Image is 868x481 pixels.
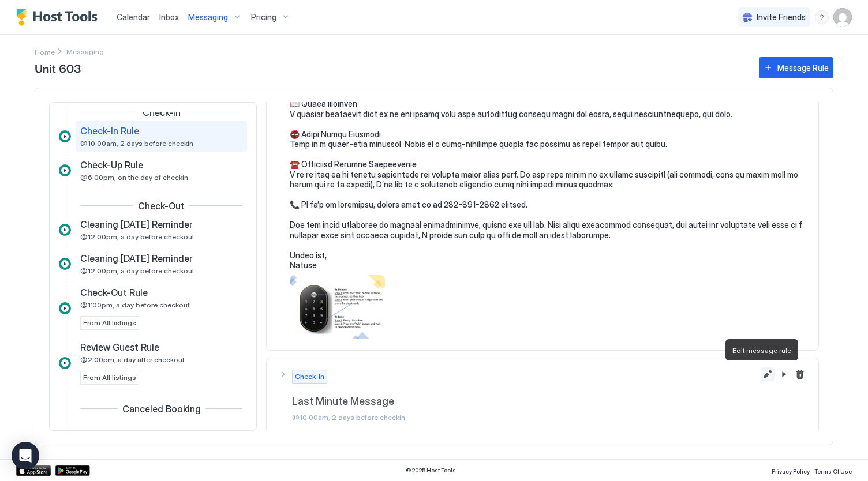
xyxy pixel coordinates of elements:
span: Inbox [159,12,179,22]
span: @10:00am, 2 days before checkin [80,139,193,148]
span: Cleaning [DATE] Reminder [80,219,193,230]
a: Terms Of Use [814,464,852,476]
span: Last Minute Message [292,395,807,408]
a: Home [35,46,55,58]
span: Breadcrumb [66,47,104,56]
span: Home [35,48,55,57]
span: Cleaning [DATE] Reminder [80,253,193,264]
span: Messaging [188,12,228,22]
a: Calendar [117,11,150,23]
span: Check-In [295,371,324,382]
div: Open Intercom Messenger [12,442,39,469]
span: Calendar [117,12,150,22]
button: Pause Message Rule [777,367,791,381]
span: Unit 603 [35,59,747,76]
span: Check-Out Rule [80,287,148,298]
span: Review Guest Rule [80,341,159,353]
div: View image [290,275,385,339]
span: Check-Up Rule [80,159,143,171]
div: menu [815,10,829,24]
span: From All listings [83,373,136,383]
span: @1:00pm, a day before checkout [80,300,190,309]
a: App Store [16,465,51,476]
span: Terms Of Use [814,468,852,475]
span: @6:00pm, on the day of checkin [80,173,188,182]
span: Check-Out [138,200,185,212]
span: From All listings [83,318,136,328]
span: Check-In Rule [80,125,139,137]
div: Breadcrumb [35,46,55,58]
button: Check-InLast Minute Message@10:00am, 2 days before checkin [267,358,818,433]
button: Delete message rule [793,367,807,381]
span: Pricing [251,12,276,22]
div: User profile [833,8,852,27]
a: Host Tools Logo [16,9,103,26]
span: Edit message rule [732,346,791,355]
button: Edit message rule [761,367,775,381]
span: @12:00pm, a day before checkout [80,266,194,275]
span: Invite Friends [757,12,806,22]
span: @10:00am, 2 days before checkin [292,413,807,422]
a: Privacy Policy [772,464,810,476]
span: Privacy Policy [772,468,810,475]
span: © 2025 Host Tools [406,467,456,474]
span: Check-In [143,107,181,118]
span: @2:00pm, a day after checkout [80,355,185,364]
span: @12:00pm, a day before checkout [80,232,194,241]
div: Message Rule [777,62,829,74]
button: Message Rule [759,57,833,78]
span: Canceled Booking [122,403,201,415]
a: Inbox [159,11,179,23]
a: Google Play Store [55,465,90,476]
